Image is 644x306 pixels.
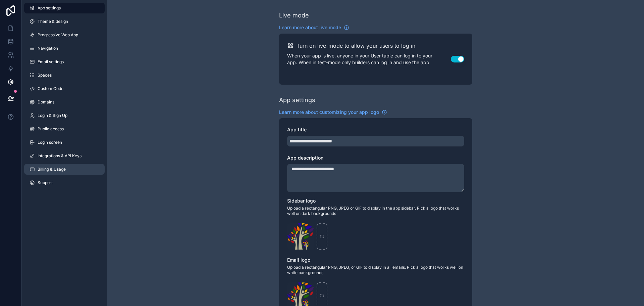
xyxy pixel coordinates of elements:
[38,86,63,91] span: Custom Code
[38,140,62,145] span: Login screen
[297,42,415,50] h2: Turn on live-mode to allow your users to log in
[24,16,105,27] a: Theme & design
[279,109,387,116] a: Learn more about customizing your app logo
[279,109,379,116] span: Learn more about customizing your app logo
[38,59,64,64] span: Email settings
[24,124,105,134] a: Public access
[38,153,82,159] span: Integrations & API Keys
[279,95,315,105] div: App settings
[38,113,67,118] span: Login & Sign Up
[24,30,105,40] a: Progressive Web App
[24,150,105,161] a: Integrations & API Keys
[38,167,66,172] span: Billing & Usage
[38,46,58,51] span: Navigation
[24,43,105,54] a: Navigation
[24,97,105,107] a: Domains
[24,56,105,67] a: Email settings
[287,265,464,275] span: Upload a rectangular PNG, JPEG, or GIF to display in all emails. Pick a logo that works well on w...
[38,126,64,132] span: Public access
[24,3,105,13] a: App settings
[287,257,310,263] span: Email logo
[38,180,53,185] span: Support
[279,24,341,31] span: Learn more about live mode
[24,83,105,94] a: Custom Code
[287,198,316,204] span: Sidebar logo
[287,52,451,66] p: When your app is live, anyone in your User table can log in to your app. When in test-mode only b...
[38,32,78,38] span: Progressive Web App
[24,70,105,81] a: Spaces
[38,5,61,11] span: App settings
[24,137,105,148] a: Login screen
[279,11,309,20] div: Live mode
[24,110,105,121] a: Login & Sign Up
[38,19,68,24] span: Theme & design
[287,155,323,161] span: App description
[287,206,464,216] span: Upload a rectangular PNG, JPEG or GIF to display in the app sidebar. Pick a logo that works well ...
[279,24,349,31] a: Learn more about live mode
[287,127,307,132] span: App title
[38,99,54,105] span: Domains
[24,177,105,188] a: Support
[24,164,105,175] a: Billing & Usage
[38,73,52,78] span: Spaces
